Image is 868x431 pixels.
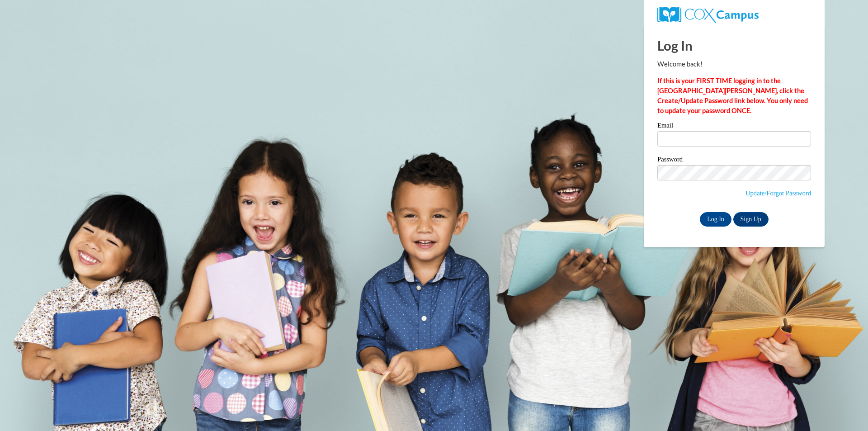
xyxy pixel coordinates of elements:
[700,212,731,227] input: Log In
[657,122,811,131] label: Email
[745,189,811,197] a: Update/Forgot Password
[733,212,769,227] a: Sign Up
[657,7,811,23] a: COX Campus
[657,77,808,114] strong: If this is your FIRST TIME logging in to the [GEOGRAPHIC_DATA][PERSON_NAME], click the Create/Upd...
[657,59,811,69] p: Welcome back!
[657,36,811,55] h1: Log In
[657,7,759,23] img: COX Campus
[657,156,811,165] label: Password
